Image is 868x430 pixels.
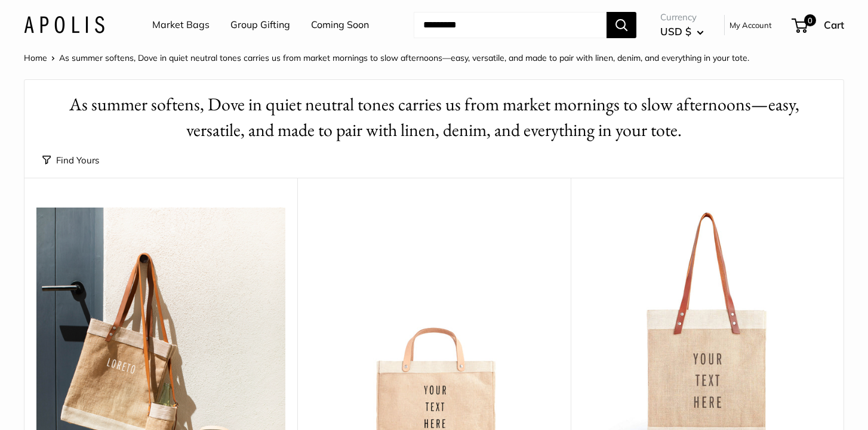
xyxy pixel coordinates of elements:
[230,16,290,34] a: Group Gifting
[152,16,210,34] a: Market Bags
[660,22,704,41] button: USD $
[24,50,749,66] nav: Breadcrumb
[730,18,772,32] a: My Account
[804,14,816,26] span: 0
[59,52,749,63] span: As summer softens, Dove in quiet neutral tones carries us from market mornings to slow afternoons...
[793,16,844,35] a: 0 Cart
[660,25,691,38] span: USD $
[824,18,844,31] span: Cart
[414,12,607,38] input: Search...
[311,16,369,34] a: Coming Soon
[660,9,704,26] span: Currency
[24,16,104,33] img: Apolis
[42,92,826,143] h1: As summer softens, Dove in quiet neutral tones carries us from market mornings to slow afternoons...
[607,12,636,38] button: Search
[24,52,47,63] a: Home
[42,152,99,169] button: Find Yours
